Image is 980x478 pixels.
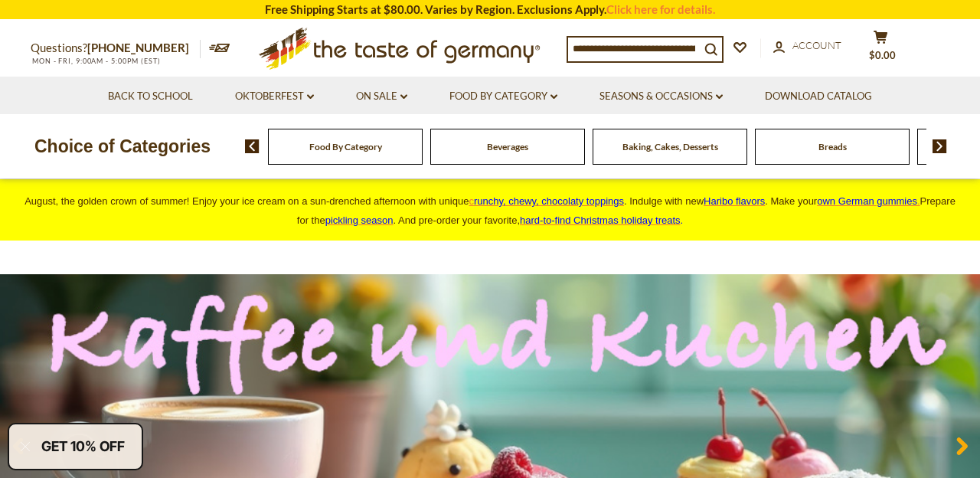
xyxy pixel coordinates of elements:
a: [PHONE_NUMBER] [87,41,189,54]
img: previous arrow [245,139,260,153]
a: Back to School [108,88,193,105]
span: $0.00 [869,49,896,61]
a: Breads [818,141,847,152]
a: Baking, Cakes, Desserts [622,141,718,152]
a: Click here for details. [606,2,715,16]
span: runchy, chewy, chocolaty toppings [474,195,624,207]
span: MON - FRI, 9:00AM - 5:00PM (EST) [31,57,161,65]
a: Download Catalog [765,88,872,105]
a: crunchy, chewy, chocolaty toppings [469,195,624,207]
a: Food By Category [449,88,557,105]
a: Food By Category [309,141,382,152]
a: Oktoberfest [235,88,314,105]
p: Questions? [31,38,201,58]
span: . [520,214,683,226]
span: August, the golden crown of summer! Enjoy your ice cream on a sun-drenched afternoon with unique ... [24,195,955,226]
img: next arrow [933,139,947,153]
a: Haribo flavors [704,195,765,207]
a: Account [773,38,841,54]
a: hard-to-find Christmas holiday treats [520,214,681,226]
a: Beverages [487,141,528,152]
a: Seasons & Occasions [599,88,723,105]
a: own German gummies. [817,195,920,207]
a: On Sale [356,88,407,105]
span: own German gummies [817,195,917,207]
a: pickling season [325,214,394,226]
button: $0.00 [857,30,903,68]
span: Account [792,39,841,51]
